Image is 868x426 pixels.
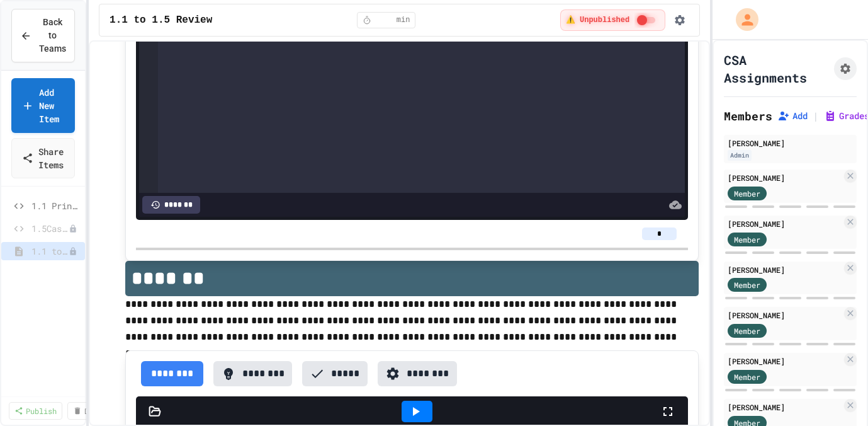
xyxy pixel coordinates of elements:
[31,199,80,212] span: 1.1 Printing
[834,57,857,80] button: Assignment Settings
[11,78,75,133] a: Add New Item
[734,188,760,199] span: Member
[777,110,808,122] button: Add
[67,402,116,420] a: Delete
[110,13,212,28] span: 1.1 to 1.5 Review
[31,245,69,258] span: 1.1 to 1.5 Review
[397,15,410,25] span: min
[734,279,760,291] span: Member
[11,138,75,178] a: Share Items
[728,355,842,367] div: [PERSON_NAME]
[728,218,842,229] div: [PERSON_NAME]
[728,401,842,413] div: [PERSON_NAME]
[728,137,853,149] div: [PERSON_NAME]
[734,234,760,245] span: Member
[11,9,75,62] button: Back to Teams
[69,224,77,233] div: Unpublished
[724,107,772,125] h2: Members
[559,9,666,32] div: ⚠️ Students cannot see this content! Click the toggle to publish it and make it visible to your c...
[734,371,760,383] span: Member
[9,402,62,420] a: Publish
[31,222,69,235] span: 1.5Casting
[724,51,829,86] h1: CSA Assignments
[728,264,842,275] div: [PERSON_NAME]
[728,309,842,321] div: [PERSON_NAME]
[728,172,842,183] div: [PERSON_NAME]
[728,150,752,161] div: Admin
[69,247,77,256] div: Unpublished
[734,325,760,337] span: Member
[723,5,762,34] div: My Account
[39,16,66,55] span: Back to Teams
[565,15,630,25] span: ⚠️ Unpublished
[813,108,819,124] span: |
